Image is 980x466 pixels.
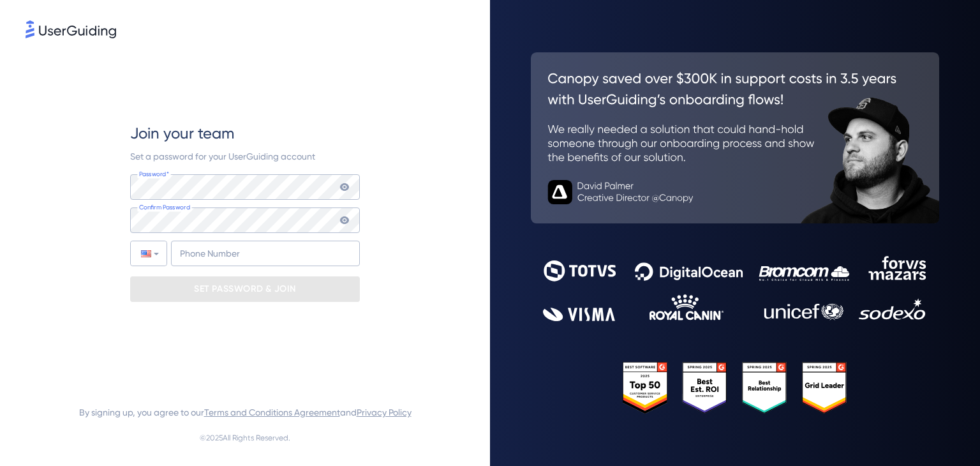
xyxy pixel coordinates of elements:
[204,407,340,417] a: Terms and Conditions Agreement
[357,407,412,417] a: Privacy Policy
[26,20,116,38] img: 8faab4ba6bc7696a72372aa768b0286c.svg
[130,123,234,144] span: Join your team
[543,256,927,321] img: 9302ce2ac39453076f5bc0f2f2ca889b.svg
[200,430,290,446] span: © 2025 All Rights Reserved.
[531,52,939,223] img: 26c0aa7c25a843aed4baddd2b5e0fa68.svg
[79,405,412,420] span: By signing up, you agree to our and
[194,279,296,299] p: SET PASSWORD & JOIN
[131,241,167,266] div: United States: + 1
[623,362,847,413] img: 25303e33045975176eb484905ab012ff.svg
[171,241,360,266] input: Phone Number
[130,151,315,162] span: Set a password for your UserGuiding account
